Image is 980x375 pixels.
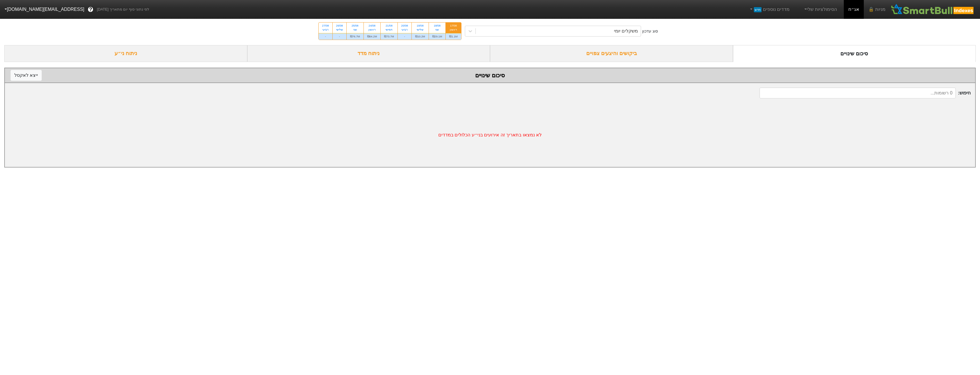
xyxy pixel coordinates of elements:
[449,28,457,32] div: ראשון
[319,33,332,40] div: -
[429,33,446,40] div: ₪29.1M
[97,7,149,12] span: לפי נתוני סוף יום מתאריך [DATE]
[384,28,394,32] div: חמישי
[398,33,411,40] div: -
[614,28,638,35] div: משקלים יומי
[364,33,381,40] div: ₪64.2M
[490,45,733,62] div: ביקושים והיצעים צפויים
[4,45,247,62] div: ניתוח ני״ע
[746,4,792,15] a: מדדים נוספיםחדש
[760,88,955,98] input: 0 רשומות...
[415,24,425,28] div: 19/08
[760,88,971,98] span: חיפוש :
[890,4,975,15] img: SmartBull
[350,28,360,32] div: שני
[412,33,429,40] div: ₪10.2M
[322,24,329,28] div: 27/08
[401,24,408,28] div: 20/08
[432,28,442,32] div: שני
[367,24,377,28] div: 24/08
[446,33,461,40] div: ₪1.1M
[247,45,490,62] div: ניתוח מדד
[754,7,762,12] span: חדש
[5,103,975,167] div: לא נמצאו בתאריך זה אירועים בני״ע הכלולים במדדים
[733,45,976,62] div: סיכום שינויים
[11,70,42,81] button: ייצא לאקסל
[336,24,343,28] div: 26/08
[801,4,839,15] a: הסימולציות שלי
[401,28,408,32] div: רביעי
[415,28,425,32] div: שלישי
[381,33,397,40] div: ₪73.7M
[642,28,658,34] div: סוג עדכון
[89,6,92,13] span: ?
[367,28,377,32] div: ראשון
[322,28,329,32] div: רביעי
[347,33,364,40] div: ₪76.7M
[384,24,394,28] div: 21/08
[350,24,360,28] div: 25/08
[449,24,457,28] div: 17/08
[333,33,346,40] div: -
[432,24,442,28] div: 18/08
[336,28,343,32] div: שלישי
[11,71,969,80] div: סיכום שינויים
